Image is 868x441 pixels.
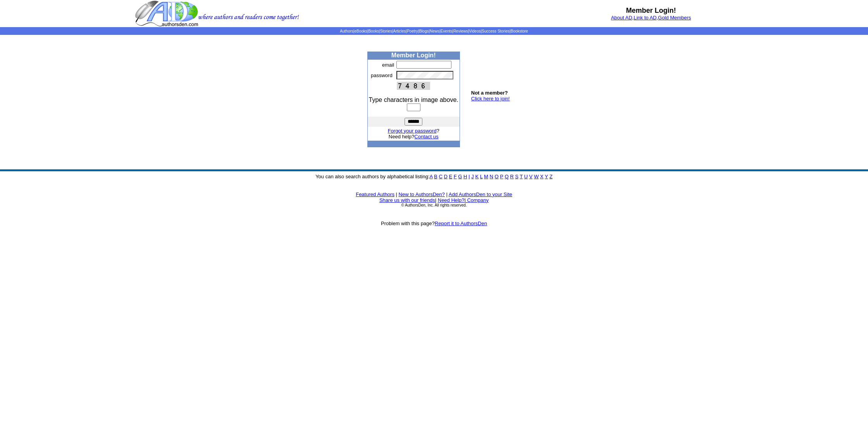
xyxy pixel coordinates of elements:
[419,29,429,33] a: Blogs
[391,52,436,59] b: Member Login!
[490,174,493,179] a: N
[471,174,474,179] a: J
[382,62,394,68] font: email
[511,29,528,33] a: Bookstore
[549,174,553,179] a: Z
[399,191,445,197] a: New to AuthorsDen?
[505,174,508,179] a: Q
[388,128,439,134] font: ?
[369,96,458,103] font: Type characters in image above.
[463,174,467,179] a: H
[540,174,544,179] a: X
[380,29,392,33] a: Stories
[414,134,438,140] a: Contact us
[500,174,503,179] a: P
[439,174,442,179] a: C
[449,191,512,197] a: Add AuthorsDen to your Site
[454,174,457,179] a: F
[397,82,430,90] img: This Is CAPTCHA Image
[529,174,533,179] a: V
[434,174,437,179] a: B
[510,174,513,179] a: R
[469,29,480,33] a: Videos
[388,128,437,134] a: Forgot your password
[396,191,397,197] font: |
[444,174,447,179] a: D
[441,29,453,33] a: Events
[534,174,539,179] a: W
[545,174,548,179] a: Y
[354,29,367,33] a: eBooks
[482,29,510,33] a: Success Stories
[458,174,462,179] a: G
[658,15,691,21] a: Gold Members
[468,174,470,179] a: I
[401,203,467,207] font: © AuthorsDen, Inc. All rights reserved.
[453,29,468,33] a: Reviews
[435,220,487,226] a: Report it to AuthorsDen
[471,96,510,102] a: Click here to join!
[449,174,452,179] a: E
[467,197,489,203] a: Company
[430,174,433,179] a: A
[464,197,489,203] font: |
[480,174,483,179] a: L
[340,29,528,33] span: | | | | | | | | | | | |
[438,197,465,203] a: Need Help?
[379,197,435,203] a: Share us with our friends
[611,15,691,21] font: , ,
[446,191,447,197] font: |
[515,174,518,179] a: S
[484,174,488,179] a: M
[371,72,393,78] font: password
[524,174,528,179] a: U
[520,174,523,179] a: T
[611,15,632,21] a: About AD
[634,15,656,21] a: Link to AD
[315,174,553,179] font: You can also search authors by alphabetical listing:
[430,29,439,33] a: News
[471,90,508,96] b: Not a member?
[389,134,439,140] font: Need help?
[340,29,353,33] a: Authors
[381,220,487,226] font: Problem with this page?
[368,29,379,33] a: Books
[356,191,394,197] a: Featured Authors
[475,174,479,179] a: K
[393,29,406,33] a: Articles
[407,29,418,33] a: Poetry
[626,7,676,14] b: Member Login!
[495,174,499,179] a: O
[435,197,436,203] font: |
